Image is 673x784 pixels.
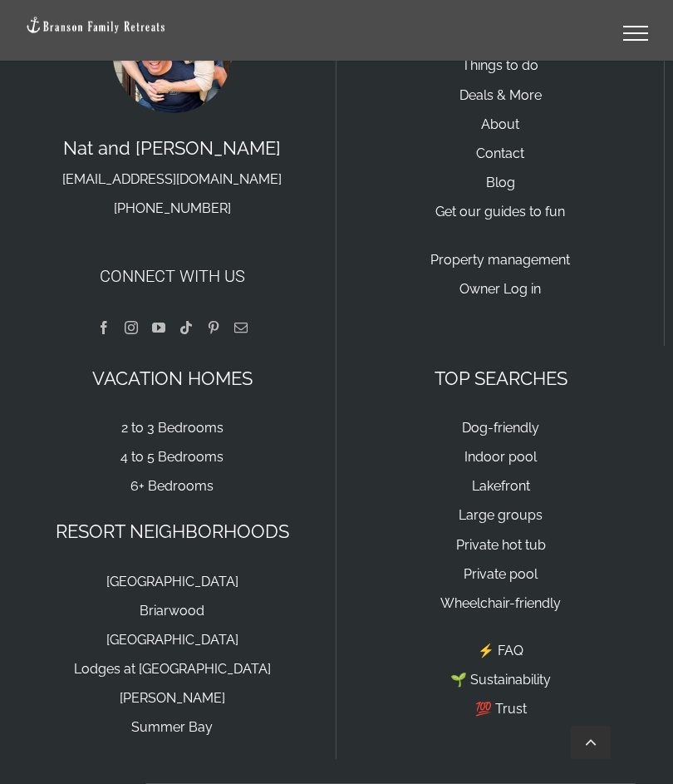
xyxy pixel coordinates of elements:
[476,145,524,161] a: Contact
[475,701,527,717] a: 💯 Trust
[152,321,165,334] a: YouTube
[121,420,224,436] a: 2 to 3 Bedrooms
[478,643,523,658] a: ⚡️ FAQ
[459,87,542,103] a: Deals & More
[234,321,248,334] a: Mail
[430,252,570,268] a: Property management
[435,204,565,219] a: Get our guides to fun
[462,57,538,73] a: Things to do
[125,321,138,334] a: Instagram
[207,321,220,334] a: Pinterest
[472,478,530,494] a: Lakefront
[440,595,561,611] a: Wheelchair-friendly
[25,364,319,393] p: VACATION HOMES
[25,134,319,222] p: Nat and [PERSON_NAME]
[464,449,537,465] a: Indoor pool
[120,690,225,706] a: [PERSON_NAME]
[353,364,648,393] p: TOP SEARCHES
[62,171,282,187] a: [EMAIL_ADDRESS][DOMAIN_NAME]
[74,661,271,677] a: Lodges at [GEOGRAPHIC_DATA]
[459,507,543,523] a: Large groups
[486,175,515,190] a: Blog
[464,566,538,582] a: Private pool
[130,478,214,494] a: 6+ Bedrooms
[25,16,166,35] img: Branson Family Retreats Logo
[179,321,193,334] a: Tiktok
[450,672,551,688] a: 🌱 Sustainability
[106,632,238,648] a: [GEOGRAPHIC_DATA]
[462,420,539,436] a: Dog-friendly
[459,281,541,297] a: Owner Log in
[106,574,238,589] a: [GEOGRAPHIC_DATA]
[456,537,546,553] a: Private hot tub
[25,517,319,546] p: RESORT NEIGHBORHOODS
[114,200,231,216] a: [PHONE_NUMBER]
[97,321,111,334] a: Facebook
[481,116,519,132] a: About
[25,264,319,288] h4: Connect with us
[140,603,204,619] a: Briarwood
[602,26,669,41] a: Toggle Menu
[120,449,224,465] a: 4 to 5 Bedrooms
[131,719,213,735] a: Summer Bay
